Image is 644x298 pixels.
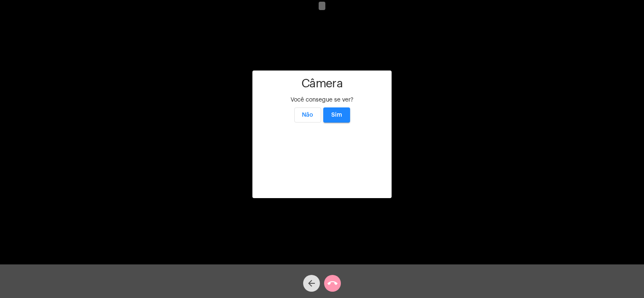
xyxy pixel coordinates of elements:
mat-icon: arrow_back [306,278,317,288]
button: Não [294,107,321,123]
span: Você consegue se ver? [291,97,353,103]
span: Não [302,112,313,118]
button: Sim [323,107,350,123]
mat-icon: call_end [327,278,338,288]
span: Sim [331,112,342,118]
h1: Câmera [259,77,385,90]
